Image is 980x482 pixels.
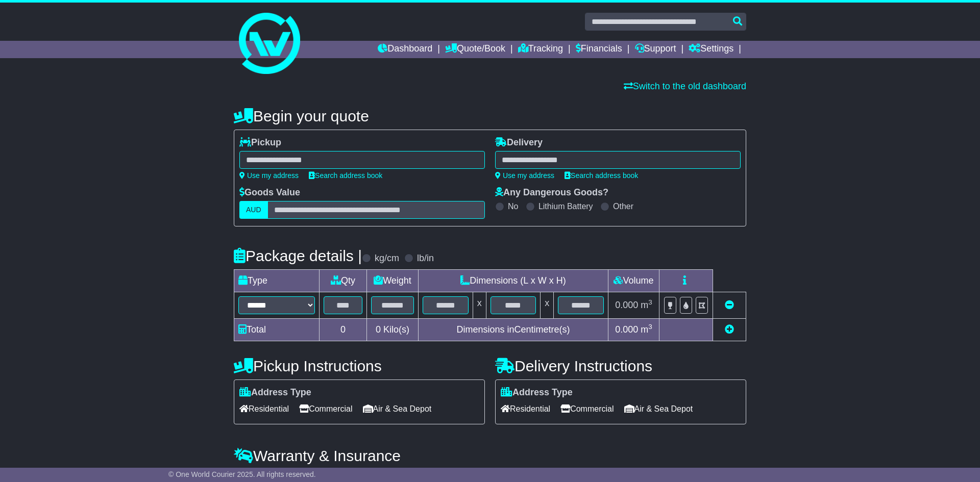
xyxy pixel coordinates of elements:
[367,319,419,341] td: Kilo(s)
[239,201,268,219] label: AUD
[239,137,281,148] label: Pickup
[495,358,746,374] h4: Delivery Instructions
[648,323,652,331] sup: 3
[541,292,554,319] td: x
[648,298,652,306] sup: 3
[239,387,311,398] label: Address Type
[538,201,593,211] label: Lithium Battery
[495,171,554,180] a: Use my address
[239,171,299,180] a: Use my address
[565,171,638,180] a: Search address book
[615,300,638,310] span: 0.000
[624,81,746,91] a: Switch to the old dashboard
[376,324,381,335] span: 0
[501,387,573,398] label: Address Type
[495,137,543,148] label: Delivery
[234,247,362,264] h4: Package details |
[234,108,746,124] h4: Begin your quote
[641,300,652,310] span: m
[234,270,320,292] td: Type
[239,187,300,198] label: Goods Value
[445,41,505,58] a: Quote/Book
[234,358,485,374] h4: Pickup Instructions
[378,41,432,58] a: Dashboard
[725,324,734,335] a: Add new item
[320,270,367,292] td: Qty
[508,201,518,211] label: No
[418,319,608,341] td: Dimensions in Centimetre(s)
[518,41,563,58] a: Tracking
[309,171,382,180] a: Search address book
[299,401,352,417] span: Commercial
[689,41,733,58] a: Settings
[239,401,289,417] span: Residential
[320,319,367,341] td: 0
[234,447,746,464] h4: Warranty & Insurance
[560,401,614,417] span: Commercial
[576,41,622,58] a: Financials
[608,270,659,292] td: Volume
[375,253,399,264] label: kg/cm
[635,41,676,58] a: Support
[417,253,434,264] label: lb/in
[495,187,608,198] label: Any Dangerous Goods?
[363,401,432,417] span: Air & Sea Depot
[501,401,550,417] span: Residential
[725,300,734,310] a: Remove this item
[168,470,316,478] span: © One World Courier 2025. All rights reserved.
[234,319,320,341] td: Total
[615,324,638,335] span: 0.000
[418,270,608,292] td: Dimensions (L x W x H)
[641,324,652,335] span: m
[473,292,486,319] td: x
[624,401,693,417] span: Air & Sea Depot
[367,270,419,292] td: Weight
[613,201,633,211] label: Other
